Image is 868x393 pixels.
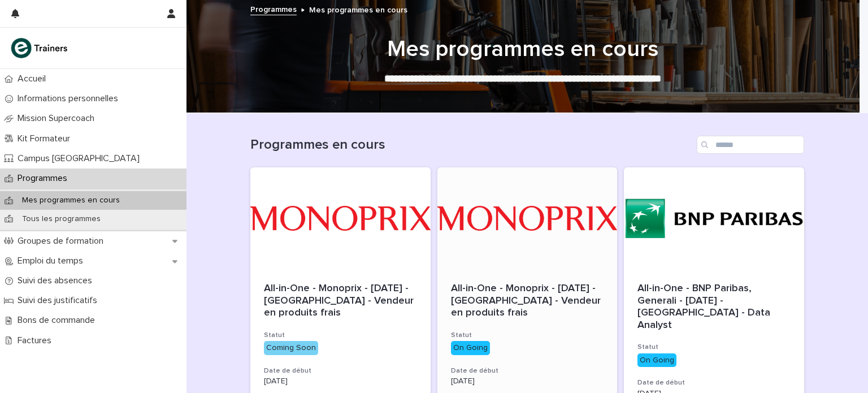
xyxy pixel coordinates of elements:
p: [DATE] [264,377,417,386]
h3: Date de début [451,366,604,375]
p: Accueil [13,74,55,84]
h1: Mes programmes en cours [246,36,800,63]
p: Programmes [13,173,76,184]
h3: Date de début [637,378,791,387]
h3: Statut [264,331,417,340]
span: All-in-One - BNP Paribas, Generali - [DATE] - [GEOGRAPHIC_DATA] - Data Analyst [637,283,773,330]
span: All-in-One - Monoprix - [DATE] - [GEOGRAPHIC_DATA] - Vendeur en produits frais [451,283,604,318]
h3: Date de début [264,366,417,375]
p: Suivi des absences [13,275,101,286]
p: Tous les programmes [13,214,110,224]
p: Emploi du temps [13,256,92,266]
div: On Going [637,353,676,368]
img: K0CqGN7SDeD6s4JG8KQk [9,37,71,59]
p: Factures [13,335,60,346]
h3: Statut [637,343,791,352]
input: Search [697,136,804,154]
p: [DATE] [451,377,604,386]
p: Campus [GEOGRAPHIC_DATA] [13,153,149,164]
p: Bons de commande [13,315,104,326]
p: Groupes de formation [13,236,112,247]
p: Suivi des justificatifs [13,295,106,306]
h3: Statut [451,331,604,340]
a: Programmes [250,2,297,15]
p: Mission Supercoach [13,113,103,124]
p: Informations personnelles [13,93,127,104]
p: Mes programmes en cours [309,3,407,15]
div: On Going [451,341,490,355]
span: All-in-One - Monoprix - [DATE] - [GEOGRAPHIC_DATA] - Vendeur en produits frais [264,283,416,318]
h1: Programmes en cours [250,137,692,153]
div: Coming Soon [264,341,318,355]
p: Kit Formateur [13,133,79,144]
p: Mes programmes en cours [13,196,129,205]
